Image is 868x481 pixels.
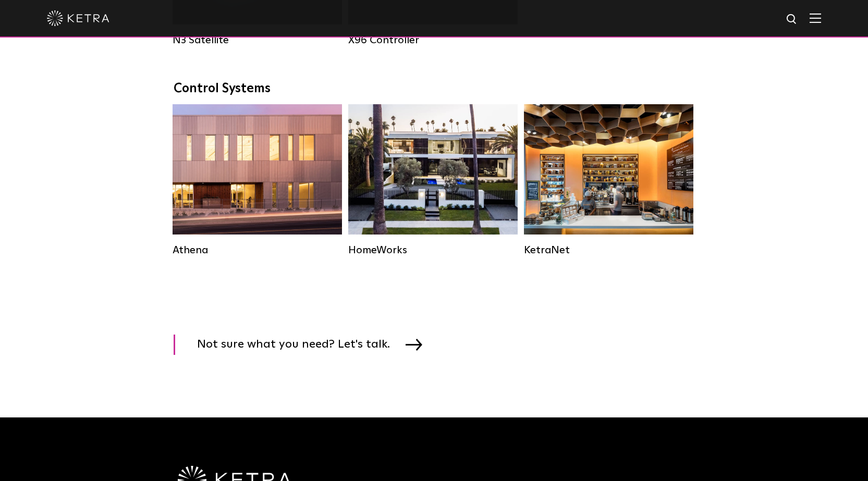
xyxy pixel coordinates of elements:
[524,244,693,256] div: KetraNet
[786,13,799,26] img: search icon
[524,104,693,256] a: KetraNet Legacy System
[348,104,518,256] a: HomeWorks Residential Solution
[406,339,422,350] img: arrow
[173,34,342,46] div: N3 Satellite
[174,81,695,96] div: Control Systems
[810,13,821,23] img: Hamburger%20Nav.svg
[173,244,342,256] div: Athena
[47,10,109,26] img: ketra-logo-2019-white
[348,244,518,256] div: HomeWorks
[348,34,518,46] div: X96 Controller
[197,335,406,355] span: Not sure what you need? Let's talk.
[173,104,342,256] a: Athena Commercial Solution
[174,335,435,355] a: Not sure what you need? Let's talk.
